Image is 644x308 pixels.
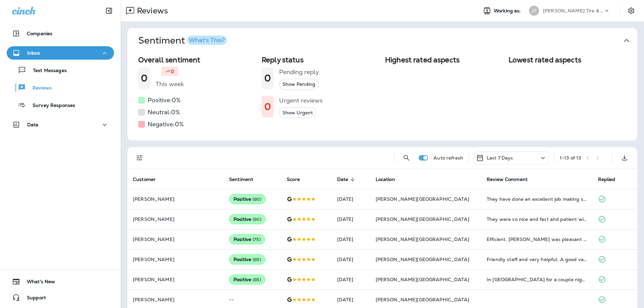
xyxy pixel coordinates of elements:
div: Positive [229,214,266,224]
h2: Overall sentiment [138,56,256,64]
span: What's New [20,279,55,287]
button: What's New [7,275,114,288]
span: [PERSON_NAME][GEOGRAPHIC_DATA] [376,216,469,222]
span: Customer [133,177,156,182]
span: Sentiment [229,177,253,182]
span: [PERSON_NAME][GEOGRAPHIC_DATA] [376,276,469,283]
h5: This week [156,79,184,89]
p: [PERSON_NAME] [133,297,218,302]
button: Export as CSV [618,151,631,165]
h5: Neutral: 0 % [148,107,180,118]
div: They have done an excellent job making sure my tires are safe and functional. [487,196,587,202]
td: [DATE] [332,209,370,229]
button: Filters [133,151,146,165]
p: Last 7 Days [487,155,513,161]
button: Reviews [7,80,114,95]
span: [PERSON_NAME][GEOGRAPHIC_DATA] [376,297,469,303]
p: Reviews [26,85,52,91]
span: ( 90 ) [253,217,261,222]
div: Positive [229,194,266,204]
p: [PERSON_NAME] [133,217,218,222]
button: Support [7,291,114,304]
h2: Highest rated aspects [385,56,503,64]
button: Survey Responses [7,98,114,112]
div: 1 - 13 of 13 [560,155,581,161]
span: ( 85 ) [253,277,261,283]
p: [PERSON_NAME] [133,196,218,202]
p: Inbox [27,50,40,56]
div: Positive [229,274,265,285]
span: Sentiment [229,176,262,182]
button: What's This? [187,36,227,45]
span: [PERSON_NAME][GEOGRAPHIC_DATA] [376,256,469,262]
p: [PERSON_NAME] [133,237,218,242]
button: Inbox [7,46,114,60]
button: Text Messages [7,63,114,77]
span: ( 85 ) [253,257,261,262]
span: [PERSON_NAME][GEOGRAPHIC_DATA] [376,236,469,242]
h1: 0 [264,73,271,84]
div: JT [529,6,539,16]
button: Collapse Sidebar [100,4,118,17]
h2: Lowest rated aspects [508,56,627,64]
td: [DATE] [332,269,370,290]
p: [PERSON_NAME] [133,257,218,262]
button: Show Urgent [279,107,316,118]
button: Settings [625,5,637,17]
td: [DATE] [332,229,370,249]
span: Location [376,177,395,182]
p: Auto refresh [433,155,463,161]
span: Replied [598,176,624,182]
span: Replied [598,177,615,182]
h1: 0 [264,101,271,112]
span: [PERSON_NAME][GEOGRAPHIC_DATA] [376,196,469,202]
span: Location [376,176,404,182]
p: Data [27,122,39,127]
span: Date [337,176,357,182]
p: [PERSON_NAME] Tire & Auto [543,8,603,13]
p: 0 [171,68,174,75]
span: Working as: [494,8,522,14]
h5: Positive: 0 % [148,95,181,106]
div: Efficient. Kenneth was pleasant to deal with. He kept to our schedule. [487,236,587,243]
div: In Omaha for a couple nights and I needed a new headlight. Walked in and they worked me in and on... [487,276,587,283]
p: Text Messages [26,68,67,74]
div: Positive [229,234,265,244]
button: Data [7,118,114,131]
span: Customer [133,176,164,182]
span: Date [337,177,348,182]
p: [PERSON_NAME] [133,277,218,282]
td: [DATE] [332,189,370,209]
h5: Urgent reviews [279,95,323,106]
button: Search Reviews [400,151,413,165]
span: ( 80 ) [253,196,261,202]
div: What's This? [189,37,225,43]
span: Review Comment [487,177,528,182]
span: Score [287,177,300,182]
button: Show Pending [279,79,319,90]
p: Companies [27,31,52,36]
span: ( 75 ) [253,237,261,242]
p: Reviews [134,6,168,16]
button: SentimentWhat's This? [133,28,643,53]
span: Score [287,176,309,182]
p: Survey Responses [26,103,75,109]
h2: Reply status [262,56,380,64]
h5: Negative: 0 % [148,119,184,130]
span: Support [20,295,46,303]
div: Positive [229,254,265,264]
h1: Sentiment [138,35,227,46]
h5: Pending reply [279,67,319,77]
div: They were so nice and fast and patient with me. The gentleman that worked with me on my car was t... [487,216,587,223]
div: SentimentWhat's This? [127,53,637,140]
span: Review Comment [487,176,536,182]
button: Companies [7,27,114,40]
h1: 0 [141,73,148,84]
td: [DATE] [332,249,370,269]
div: Friendly staff and very helpful. A good variety of services and selection. Will use them again. [487,256,587,263]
